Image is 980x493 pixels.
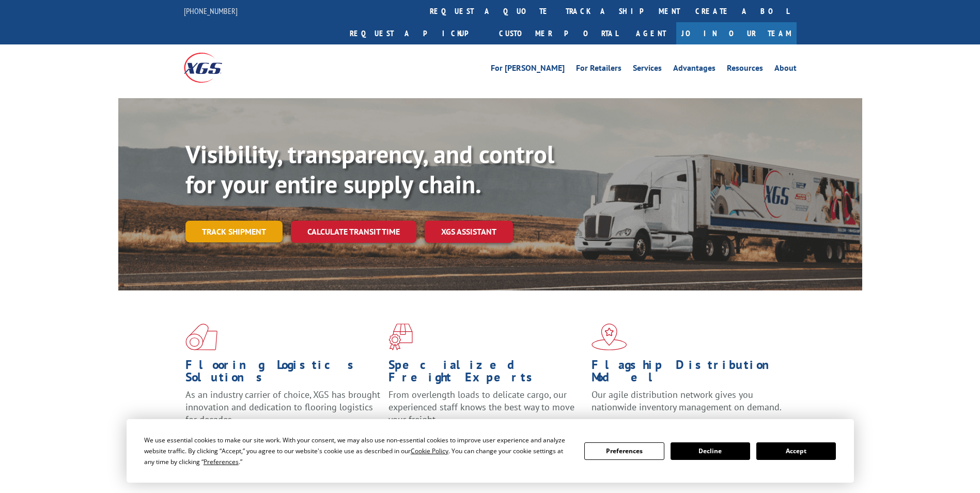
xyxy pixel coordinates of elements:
button: Decline [671,442,750,460]
p: From overlength loads to delicate cargo, our experienced staff knows the best way to move your fr... [388,389,584,435]
h1: Flagship Distribution Model [592,359,787,389]
a: About [774,64,797,75]
button: Preferences [584,442,664,460]
div: We use essential cookies to make our site work. With your consent, we may also use non-essential ... [144,435,572,467]
span: Preferences [204,457,239,466]
a: XGS ASSISTANT [425,221,513,243]
a: [PHONE_NUMBER] [184,6,238,16]
a: Customer Portal [491,22,626,44]
span: Our agile distribution network gives you nationwide inventory management on demand. [592,389,782,413]
a: Services [633,64,662,75]
img: xgs-icon-flagship-distribution-model-red [592,323,627,350]
a: Resources [727,64,763,75]
a: Track shipment [185,221,283,242]
a: Join Our Team [676,22,797,44]
a: Advantages [673,64,715,75]
a: Request a pickup [342,22,491,44]
button: Accept [756,442,836,460]
img: xgs-icon-focused-on-flooring-red [388,323,413,350]
a: Agent [626,22,676,44]
h1: Flooring Logistics Solutions [185,359,381,389]
span: As an industry carrier of choice, XGS has brought innovation and dedication to flooring logistics... [185,389,380,425]
a: Calculate transit time [291,221,416,243]
img: xgs-icon-total-supply-chain-intelligence-red [185,323,217,350]
span: Cookie Policy [411,446,448,455]
h1: Specialized Freight Experts [388,359,584,389]
div: Cookie Consent Prompt [127,419,854,483]
b: Visibility, transparency, and control for your entire supply chain. [185,138,554,200]
a: For Retailers [576,64,621,75]
a: For [PERSON_NAME] [491,64,565,75]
